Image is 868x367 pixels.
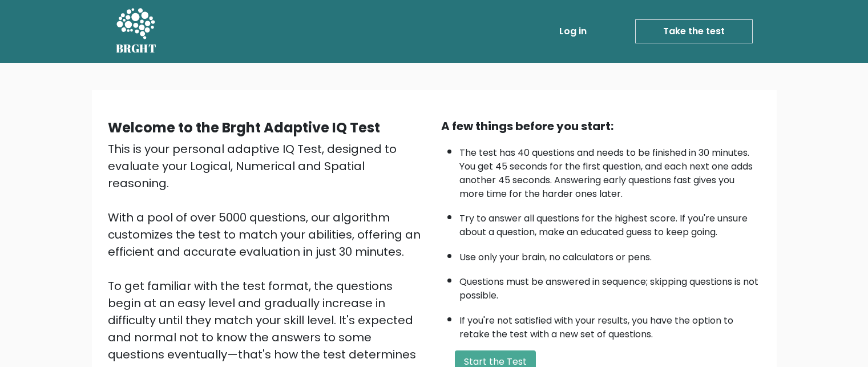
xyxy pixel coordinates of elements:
li: The test has 40 questions and needs to be finished in 30 minutes. You get 45 seconds for the firs... [459,140,761,201]
h5: BRGHT [116,42,157,55]
div: A few things before you start: [441,118,761,135]
li: Questions must be answered in sequence; skipping questions is not possible. [459,269,761,303]
a: Take the test [635,19,753,43]
li: Use only your brain, no calculators or pens. [459,245,761,264]
b: Welcome to the Brght Adaptive IQ Test [108,118,380,137]
li: Try to answer all questions for the highest score. If you're unsure about a question, make an edu... [459,206,761,239]
li: If you're not satisfied with your results, you have the option to retake the test with a new set ... [459,308,761,341]
a: BRGHT [116,5,157,58]
a: Log in [555,20,591,43]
